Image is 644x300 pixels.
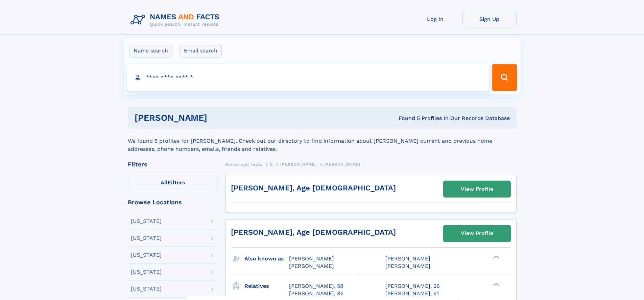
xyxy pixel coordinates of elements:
span: [PERSON_NAME] [289,263,334,269]
label: Filters [128,175,218,191]
h3: Also known as [244,253,289,264]
div: [US_STATE] [131,269,162,275]
div: View Profile [461,181,493,197]
div: ❯ [492,282,500,286]
input: search input [127,64,489,91]
label: Name search [129,44,172,58]
label: Email search [180,44,222,58]
div: [US_STATE] [131,252,162,258]
span: [PERSON_NAME] [385,263,430,269]
div: [US_STATE] [131,235,162,241]
span: [PERSON_NAME] [385,255,430,262]
a: [PERSON_NAME], 26 [385,282,440,290]
span: All [161,179,168,186]
a: [PERSON_NAME], Age [DEMOGRAPHIC_DATA] [231,228,396,236]
a: C [270,160,273,168]
a: [PERSON_NAME], 85 [289,290,343,297]
a: [PERSON_NAME], 58 [289,282,343,290]
div: Browse Locations [128,199,218,205]
h1: [PERSON_NAME] [135,114,303,122]
a: [PERSON_NAME], 61 [385,290,439,297]
span: [PERSON_NAME] [324,162,360,167]
div: [US_STATE] [131,286,162,292]
img: Logo Names and Facts [128,11,225,29]
a: View Profile [444,225,510,241]
span: [PERSON_NAME] [289,255,334,262]
span: C [270,162,273,167]
div: View Profile [461,226,493,241]
button: Search Button [492,64,517,91]
h3: Relatives [244,280,289,292]
div: We found 5 profiles for [PERSON_NAME]. Check out our directory to find information about [PERSON_... [128,129,517,153]
span: [PERSON_NAME] [280,162,316,167]
a: Log In [408,11,462,27]
div: Filters [128,161,218,167]
a: View Profile [444,181,510,197]
a: Sign Up [462,11,517,27]
div: Found 5 Profiles In Our Records Database [303,115,510,122]
a: [PERSON_NAME] [280,160,316,168]
div: ❯ [492,255,500,259]
a: Names and Facts [225,160,262,168]
div: [US_STATE] [131,218,162,224]
a: [PERSON_NAME], Age [DEMOGRAPHIC_DATA] [231,184,396,192]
